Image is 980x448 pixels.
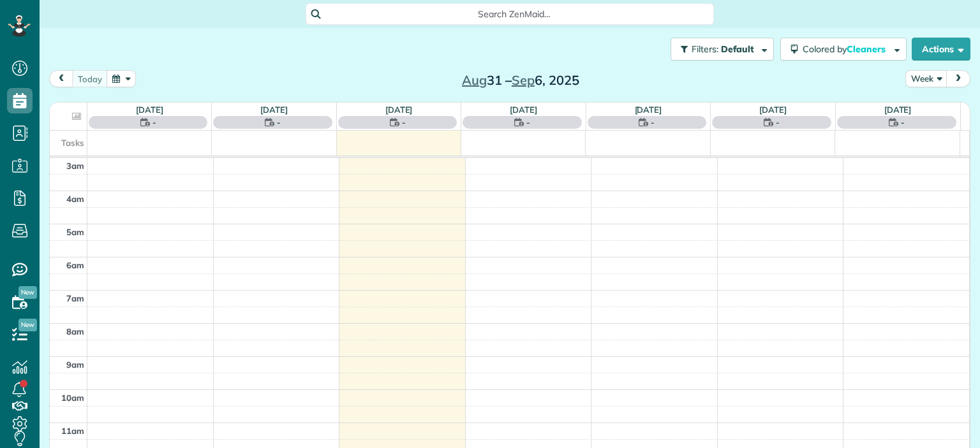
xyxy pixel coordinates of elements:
[66,359,84,370] span: 9am
[152,116,156,129] span: -
[671,38,774,61] button: Filters: Default
[61,393,84,403] span: 10am
[462,72,487,88] span: Aug
[66,161,84,171] span: 3am
[61,138,84,148] span: Tasks
[664,38,774,61] a: Filters: Default
[19,319,37,331] span: New
[385,105,413,115] a: [DATE]
[721,43,755,55] span: Default
[66,227,84,237] span: 5am
[526,116,530,129] span: -
[512,72,535,88] span: Sep
[66,326,84,336] span: 8am
[402,116,406,129] span: -
[66,194,84,204] span: 4am
[776,116,780,129] span: -
[441,73,600,87] h2: 31 – 6, 2025
[635,105,662,115] a: [DATE]
[884,105,912,115] a: [DATE]
[260,105,288,115] a: [DATE]
[136,105,163,115] a: [DATE]
[847,43,887,55] span: Cleaners
[61,426,84,436] span: 11am
[803,43,890,55] span: Colored by
[905,70,947,87] button: Week
[901,116,905,129] span: -
[946,70,970,87] button: next
[277,116,281,129] span: -
[72,70,108,87] button: today
[66,293,84,303] span: 7am
[759,105,787,115] a: [DATE]
[66,260,84,270] span: 6am
[510,105,537,115] a: [DATE]
[19,286,37,299] span: New
[912,38,970,61] button: Actions
[651,116,655,129] span: -
[692,43,718,55] span: Filters:
[780,38,907,61] button: Colored byCleaners
[49,70,73,87] button: prev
